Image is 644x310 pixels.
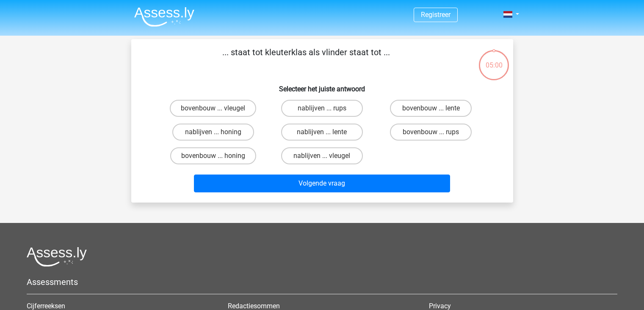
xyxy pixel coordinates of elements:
img: Assessly logo [27,247,87,267]
label: nablijven ... lente [281,124,363,141]
div: 05:00 [478,49,510,70]
label: nablijven ... vleugel [281,147,363,164]
label: bovenbouw ... lente [390,100,472,117]
h6: Selecteer het juiste antwoord [145,78,500,93]
label: bovenbouw ... rups [390,124,472,141]
a: Registreer [421,11,451,19]
label: bovenbouw ... honing [170,147,256,164]
p: ... staat tot kleuterklas als vlinder staat tot ... [145,46,468,71]
img: Assessly [134,7,194,27]
h5: Assessments [27,277,617,287]
a: Cijferreeksen [27,302,65,310]
label: bovenbouw ... vleugel [170,100,256,117]
a: Redactiesommen [228,302,280,310]
button: Volgende vraag [194,175,450,192]
a: Privacy [429,302,451,310]
label: nablijven ... honing [172,124,254,141]
label: nablijven ... rups [281,100,363,117]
